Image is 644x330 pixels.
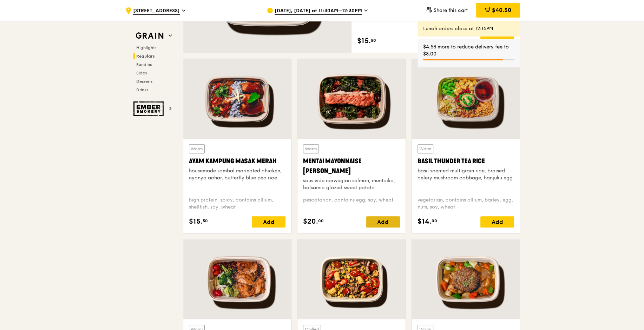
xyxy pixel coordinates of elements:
span: $20. [303,216,318,227]
div: pescatarian, contains egg, soy, wheat [303,197,400,211]
div: Add [480,216,514,227]
span: Bundles [136,62,152,67]
div: basil scented multigrain rice, braised celery mushroom cabbage, hanjuku egg [418,167,514,181]
span: Share this cart [434,7,468,13]
span: Highlights [136,45,156,50]
span: $40.50 [492,7,511,13]
div: $4.53 more to reduce delivery fee to $8.00 [423,44,514,58]
div: Add [252,216,285,227]
div: Mentai Mayonnaise [PERSON_NAME] [303,156,400,176]
div: Basil Thunder Tea Rice [418,156,514,166]
span: $15. [189,216,203,227]
span: Sides [136,71,147,75]
span: Drinks [136,87,148,92]
img: Grain web logo [133,29,166,42]
span: Desserts [136,79,152,84]
span: 00 [318,218,324,224]
div: Ayam Kampung Masak Merah [189,156,285,166]
span: [DATE], [DATE] at 11:30AM–12:30PM [275,7,362,15]
span: 00 [432,218,437,224]
span: [STREET_ADDRESS] [133,7,180,15]
div: Warm [418,144,433,153]
div: Lunch orders close at 12:15PM [423,25,514,32]
span: Regulars [136,54,155,59]
div: Add [366,216,400,227]
span: $15. [357,36,371,46]
span: $14. [418,216,432,227]
div: vegetarian, contains allium, barley, egg, nuts, soy, wheat [418,197,514,211]
div: Warm [189,144,205,153]
div: housemade sambal marinated chicken, nyonya achar, butterfly blue pea rice [189,167,285,181]
div: high protein, spicy, contains allium, shellfish, soy, wheat [189,197,285,211]
div: Warm [303,144,319,153]
span: 50 [371,38,376,43]
div: sous vide norwegian salmon, mentaiko, balsamic glazed sweet potato [303,177,400,191]
img: Ember Smokery web logo [133,101,166,116]
span: 50 [203,218,208,224]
